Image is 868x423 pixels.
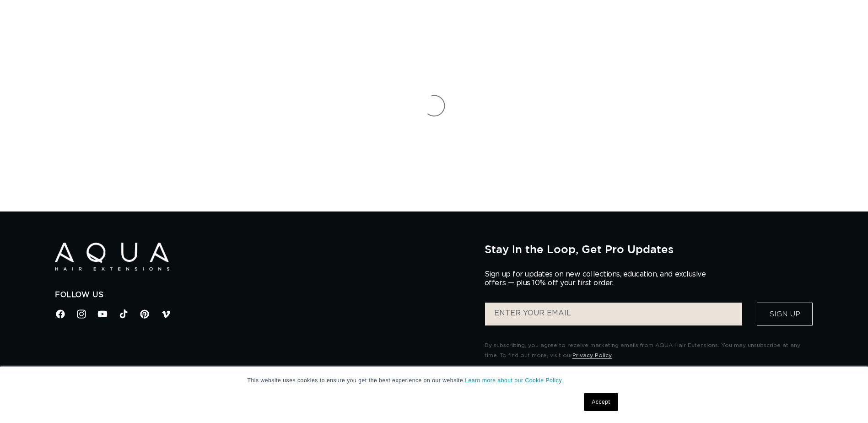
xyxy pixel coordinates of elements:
[485,341,813,360] p: By subscribing, you agree to receive marketing emails from AQUA Hair Extensions. You may unsubscr...
[248,376,621,385] p: This website uses cookies to ensure you get the best experience on our website.
[572,352,612,358] a: Privacy Policy
[485,270,713,287] p: Sign up for updates on new collections, education, and exclusive offers — plus 10% off your first...
[485,303,742,325] input: ENTER YOUR EMAIL
[465,377,563,384] a: Learn more about our Cookie Policy.
[757,303,813,325] button: Sign Up
[55,290,471,300] h2: Follow Us
[584,393,618,411] a: Accept
[485,243,813,255] h2: Stay in the Loop, Get Pro Updates
[55,243,169,271] img: Aqua Hair Extensions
